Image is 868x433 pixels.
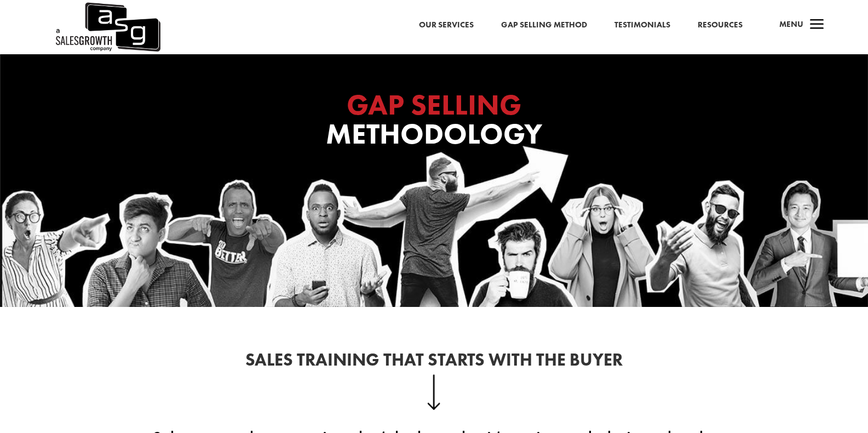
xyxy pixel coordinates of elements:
span: GAP SELLING [347,86,521,123]
a: Resources [698,18,743,32]
img: down-arrow [427,374,441,409]
a: Our Services [419,18,474,32]
a: Testimonials [614,18,670,32]
span: a [806,14,828,36]
span: Menu [779,19,803,30]
h2: Sales Training That Starts With the Buyer [139,351,730,374]
h1: Methodology [215,90,653,154]
a: Gap Selling Method [501,18,587,32]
